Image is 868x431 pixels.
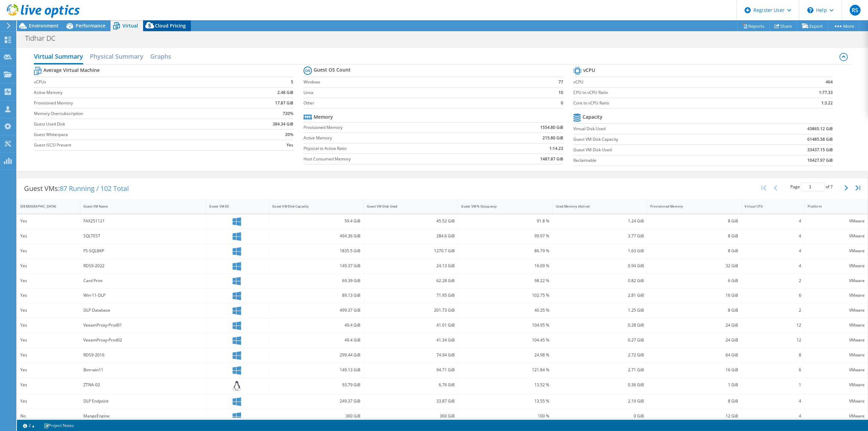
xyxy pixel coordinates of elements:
div: 12 [745,336,801,344]
div: 24.13 GiB [367,262,455,270]
div: 0.82 GiB [556,277,644,285]
b: 0 [561,100,563,106]
b: 10427.97 GiB [807,157,833,164]
b: 20% [285,131,293,138]
div: Used Memory (Active) [556,204,636,209]
div: 2.81 GiB [556,292,644,299]
div: Yes [20,232,77,240]
span: 87 Running / 102 Total [60,184,129,193]
div: Platform [808,204,856,209]
label: Linux [303,89,539,96]
b: 464 [826,79,833,85]
div: 4 [745,232,801,240]
div: 64 GiB [650,351,738,359]
label: vCPUs [34,79,231,85]
div: 16.09 % [461,262,549,270]
div: 8 [745,351,801,359]
span: Virtual [122,22,138,29]
div: 89.13 GiB [272,292,360,299]
div: 99.97 % [461,232,549,240]
div: 86.79 % [461,247,549,255]
b: 384.34 GiB [273,121,293,128]
a: More [828,21,860,31]
div: 13.52 % [461,381,549,389]
a: Export [797,21,828,31]
div: 1 [745,381,801,389]
h2: Graphs [150,50,171,63]
div: Yes [20,217,77,225]
div: 4 [745,397,801,405]
b: Guest OS Count [314,66,351,73]
div: FAX251121 [83,217,203,225]
label: Active Memory [34,89,231,96]
b: 1:14.23 [549,145,563,152]
div: ZTNA-02 [83,381,203,389]
div: 1835.5 GiB [272,247,360,255]
div: 0.27 GiB [556,336,644,344]
b: Memory [314,114,333,120]
div: VMware [808,247,865,255]
div: Yes [20,277,77,285]
div: 1.24 GiB [556,217,644,225]
div: DLP Database [83,307,203,314]
div: 201.73 GiB [367,307,455,314]
div: VMware [808,217,865,225]
div: 45.52 GiB [367,217,455,225]
div: VMware [808,292,865,299]
div: VMware [808,336,865,344]
div: VeeamProxy-Prod01 [83,321,203,329]
div: No [20,412,77,420]
div: Yes [20,381,77,389]
label: Reclaimable [573,157,743,164]
div: 0.94 GiB [556,262,644,270]
b: 5 [291,79,293,85]
div: 2 [745,277,801,285]
span: RS [850,5,861,16]
label: Windows [303,79,539,85]
div: 71.95 GiB [367,292,455,299]
label: CPU to vCPU Ratio [573,89,765,96]
span: Environment [29,22,59,29]
div: 2 [745,307,801,314]
a: 2 [18,421,39,430]
div: Yes [20,262,77,270]
div: VMware [808,381,865,389]
label: Core to vCPU Ratio [573,100,765,106]
div: MangeEngine [83,412,203,420]
label: Memory Oversubscription [34,110,231,117]
b: 1554.80 GiB [540,124,563,131]
div: VeeamProxy-Prod02 [83,336,203,344]
span: Page of [790,182,833,191]
div: 494.36 GiB [272,232,360,240]
span: Cloud Pricing [155,22,186,29]
label: Provisioned Memory [34,100,231,106]
div: VMware [808,262,865,270]
div: 69.39 GiB [272,277,360,285]
div: VMware [808,232,865,240]
b: 10 [558,89,563,96]
a: Share [769,21,797,31]
div: 299.44 GiB [272,351,360,359]
label: Physical to Active Ratio [303,145,481,152]
div: Guest VM Disk Used [367,204,447,209]
b: Yes [287,142,293,149]
div: 6 [745,366,801,374]
div: 249.37 GiB [272,397,360,405]
div: 49.4 GiB [272,321,360,329]
div: FS-SQLBKP [83,247,203,255]
label: Provisioned Memory [303,124,481,131]
div: DLP Endpoint [83,397,203,405]
div: 74.94 GiB [367,351,455,359]
b: 2.48 GiB [277,89,293,96]
label: Active Memory [303,135,481,141]
b: 61485.58 GiB [807,136,833,143]
div: Guest VM Disk Capacity [272,204,352,209]
div: VMware [808,351,865,359]
div: 6 [745,292,801,299]
div: 4 [745,217,801,225]
div: SQLTEST [83,232,203,240]
div: 94.71 GiB [367,366,455,374]
div: 0.28 GiB [556,321,644,329]
div: Guest VM Name [83,204,195,209]
div: 41.34 GiB [367,336,455,344]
